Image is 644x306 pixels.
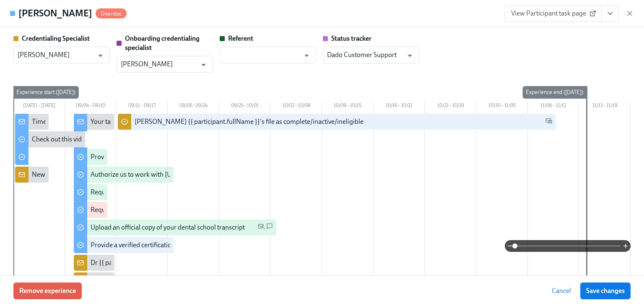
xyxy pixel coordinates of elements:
div: [PERSON_NAME] {{ participant.fullName }}'s file as complete/inactive/ineligible [135,117,364,126]
div: 09/18 – 09/24 [168,101,219,112]
button: View task page [601,5,619,22]
h4: [PERSON_NAME] [18,7,92,20]
span: Cancel [552,287,571,295]
div: 09/04 – 09/10 [65,101,117,112]
div: 10/09 – 10/15 [322,101,374,112]
span: Personal Email [258,223,265,233]
strong: Onboarding credentialing specialist [125,34,200,52]
div: Request proof of your {{ participant.regionalExamPassed }} test scores [91,188,291,197]
div: Time to begin your [US_STATE] license application [32,117,174,126]
div: Dr {{ participant.fullName }} sent [US_STATE] licensing requirements [91,258,286,267]
div: Check out this video to learn more about the OCC [32,135,172,144]
div: New doctor enrolled in OCC licensure process: {{ participant.fullName }} [32,170,238,179]
div: 10/30 – 11/05 [476,101,528,112]
strong: Status tracker [331,34,371,42]
div: Request your JCDNE scores [91,205,170,214]
div: 10/23 – 10/29 [425,101,476,112]
strong: Credentialing Specialist [22,34,90,42]
div: Provide us with some extra info for the [US_STATE] state application [91,152,283,162]
div: 11/13 – 11/19 [579,101,631,112]
button: Open [94,49,107,62]
button: Open [300,49,313,62]
div: 09/25 – 10/01 [219,101,271,112]
button: Remove experience [13,282,82,299]
button: Cancel [546,282,577,299]
button: Open [197,58,210,71]
span: Work Email [545,117,552,127]
div: [DATE] – [DATE] [13,101,65,112]
div: 09/11 – 09/17 [116,101,168,112]
div: Authorize us to work with [US_STATE] on your behalf [91,170,241,179]
div: 10/02 – 10/08 [270,101,322,112]
button: Save changes [580,282,631,299]
span: View Participant task page [511,9,595,18]
a: View Participant task page [504,5,602,22]
div: Upload an official copy of your dental school transcript [91,223,245,232]
strong: Referent [228,34,253,42]
div: Experience start ([DATE]) [13,86,79,99]
span: Overdue [96,10,127,17]
div: 11/06 – 11/12 [528,101,579,112]
span: Save changes [586,287,625,295]
button: Open [403,49,416,62]
span: SMS [266,223,273,233]
div: Experience end ([DATE]) [522,86,587,99]
div: Your tailored to-do list for [US_STATE] licensing process [91,117,249,126]
div: 10/16 – 10/22 [374,101,425,112]
span: Remove experience [19,287,76,295]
